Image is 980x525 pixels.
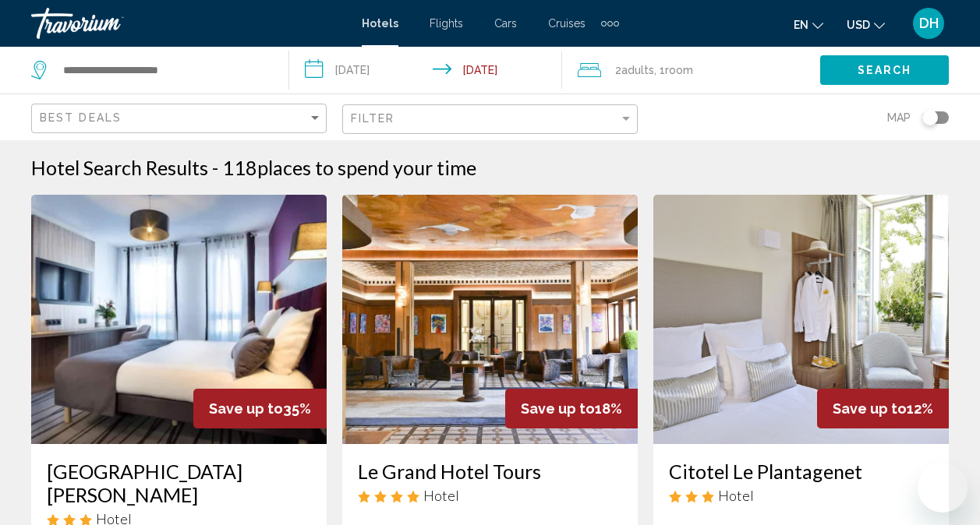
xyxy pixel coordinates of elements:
[358,460,622,483] a: Le Grand Hotel Tours
[289,47,563,93] button: Check-in date: Aug 20, 2025 Check-out date: Aug 23, 2025
[423,487,459,504] span: Hotel
[562,47,820,93] button: Travelers: 2 adults, 0 children
[847,13,885,36] button: Change currency
[669,460,933,483] a: Citotel Le Plantagenet
[911,111,949,125] button: Toggle map
[342,104,638,136] button: Filter
[817,389,949,428] div: 12%
[494,17,517,30] a: Cars
[601,11,619,36] button: Extra navigation items
[615,59,654,81] span: 2
[47,460,311,506] a: [GEOGRAPHIC_DATA][PERSON_NAME]
[257,156,476,179] span: places to spend your time
[342,195,638,444] img: Hotel image
[919,16,939,31] span: DH
[908,7,949,40] button: User Menu
[847,19,870,31] span: USD
[362,17,398,30] a: Hotels
[193,389,327,428] div: 35%
[521,400,595,417] span: Save up to
[794,19,808,31] span: en
[654,59,693,81] span: , 1
[858,65,912,77] span: Search
[887,107,911,129] span: Map
[918,463,968,513] iframe: Button to launch messaging window
[548,17,586,30] a: Cruises
[820,55,949,84] button: Search
[665,64,693,76] span: Room
[833,400,907,417] span: Save up to
[653,195,949,444] img: Hotel image
[212,156,218,179] span: -
[31,8,346,39] a: Travorium
[669,487,933,504] div: 3 star Hotel
[40,111,122,124] span: Best Deals
[351,112,395,125] span: Filter
[40,112,322,125] mat-select: Sort by
[31,156,208,179] h1: Hotel Search Results
[31,195,327,444] img: Hotel image
[222,156,476,179] h2: 118
[794,13,823,36] button: Change language
[209,400,283,417] span: Save up to
[358,487,622,504] div: 4 star Hotel
[621,64,654,76] span: Adults
[718,487,754,504] span: Hotel
[505,389,638,428] div: 18%
[430,17,463,30] a: Flights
